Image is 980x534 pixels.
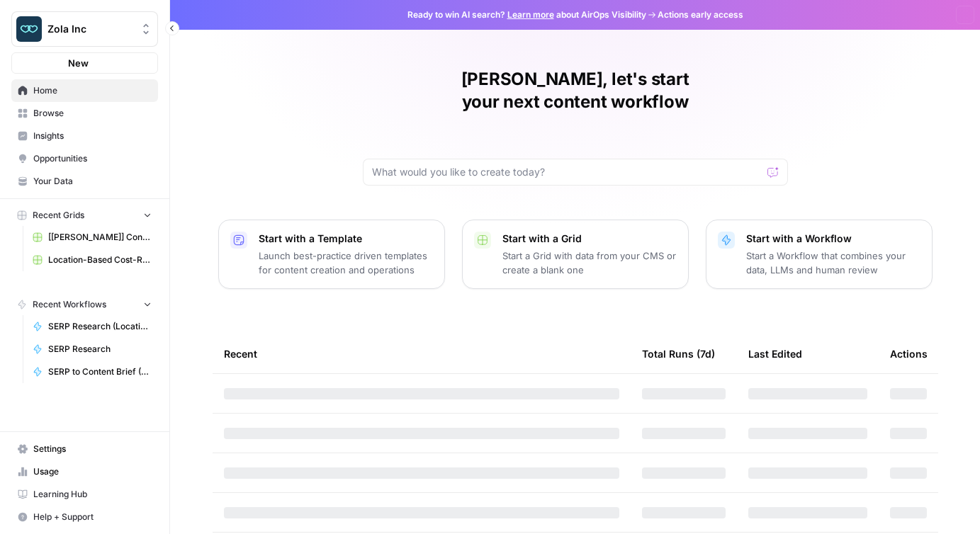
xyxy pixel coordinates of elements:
a: SERP Research (Location) [26,315,158,338]
a: Learn more [507,9,554,20]
span: SERP Research [48,343,152,356]
button: New [11,52,158,74]
div: Total Runs (7d) [642,334,715,373]
a: Insights [11,125,158,147]
a: Location-Based Cost-Related Articles [26,249,158,271]
img: Zola Inc Logo [16,16,42,42]
div: Actions [890,334,928,373]
span: SERP Research (Location) [48,320,152,333]
span: Opportunities [33,152,152,165]
span: New [68,56,89,70]
button: Help + Support [11,506,158,528]
button: Start with a GridStart a Grid with data from your CMS or create a blank one [462,220,689,289]
span: Settings [33,443,152,455]
span: Your Data [33,175,152,188]
span: Insights [33,130,152,142]
a: Learning Hub [11,483,158,506]
p: Start with a Grid [502,232,677,246]
a: Usage [11,460,158,483]
p: Start with a Template [259,232,433,246]
h1: [PERSON_NAME], let's start your next content workflow [363,68,788,113]
p: Launch best-practice driven templates for content creation and operations [259,249,433,277]
p: Start a Workflow that combines your data, LLMs and human review [746,249,920,277]
div: Recent [224,334,619,373]
p: Start a Grid with data from your CMS or create a blank one [502,249,677,277]
span: [[PERSON_NAME]] Content Creation [48,231,152,244]
p: Start with a Workflow [746,232,920,246]
span: Ready to win AI search? about AirOps Visibility [407,8,646,21]
button: Start with a TemplateLaunch best-practice driven templates for content creation and operations [218,220,445,289]
span: Location-Based Cost-Related Articles [48,254,152,266]
a: Home [11,79,158,102]
a: SERP to Content Brief (Location) [26,360,158,383]
span: Browse [33,107,152,120]
span: Recent Workflows [33,298,106,311]
span: Recent Grids [33,209,84,222]
button: Recent Workflows [11,294,158,315]
span: Usage [33,465,152,478]
input: What would you like to create today? [372,165,762,179]
a: Opportunities [11,147,158,170]
span: Zola Inc [47,22,133,36]
a: Your Data [11,170,158,193]
a: Settings [11,438,158,460]
span: Help + Support [33,511,152,523]
span: Home [33,84,152,97]
a: SERP Research [26,338,158,360]
button: Start with a WorkflowStart a Workflow that combines your data, LLMs and human review [706,220,933,289]
button: Workspace: Zola Inc [11,11,158,47]
div: Last Edited [748,334,802,373]
a: Browse [11,102,158,125]
span: Actions early access [658,8,743,21]
a: [[PERSON_NAME]] Content Creation [26,226,158,249]
button: Recent Grids [11,205,158,226]
span: SERP to Content Brief (Location) [48,365,152,378]
span: Learning Hub [33,488,152,501]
